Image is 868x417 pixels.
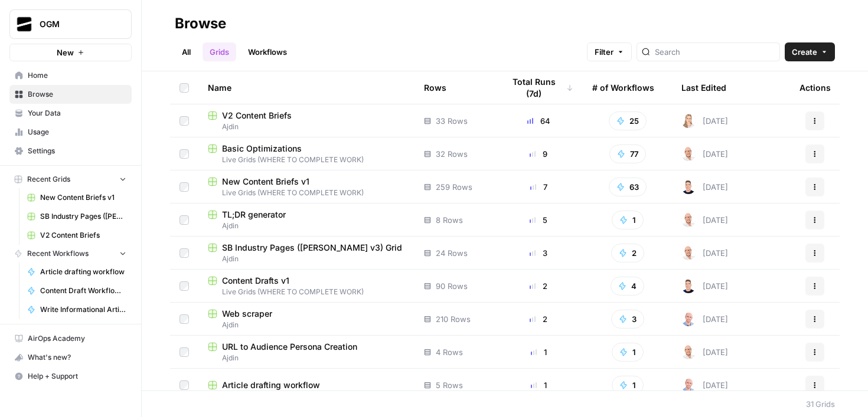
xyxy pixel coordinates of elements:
div: What's new? [10,349,131,366]
img: 188iwuyvzfh3ydj1fgy9ywkpn8q3 [681,213,696,227]
span: Ajdin [208,122,405,132]
button: 77 [609,145,646,163]
a: Article drafting workflow [22,262,132,281]
button: New [9,44,132,61]
a: Settings [9,142,132,160]
span: Article drafting workflow [222,379,320,391]
a: Basic OptimizationsLive Grids (WHERE TO COMPLETE WORK) [208,143,405,165]
span: Live Grids (WHERE TO COMPLETE WORK) [208,155,405,165]
div: [DATE] [681,213,728,227]
div: 2 [504,280,573,292]
span: 24 Rows [436,247,468,259]
span: Filter [595,46,614,58]
button: Recent Grids [9,170,132,188]
a: SB Industry Pages ([PERSON_NAME] v3) Grid [22,207,132,226]
a: All [175,42,198,61]
span: Content Draft Workflow v2 ([PERSON_NAME]) [40,285,126,296]
span: 8 Rows [436,214,463,226]
a: URL to Audience Persona CreationAjdin [208,341,405,363]
div: Name [208,71,405,104]
div: [DATE] [681,378,728,392]
span: 33 Rows [436,115,468,127]
input: Search [655,46,775,58]
span: Home [28,70,126,81]
button: 3 [611,310,644,329]
a: V2 Content BriefsAjdin [208,110,405,132]
a: Your Data [9,104,132,123]
button: 1 [612,376,644,395]
div: 3 [504,247,573,259]
a: Article drafting workflow [208,379,405,391]
a: Usage [9,123,132,142]
span: New Content Briefs v1 [222,176,309,188]
div: Browse [175,14,226,33]
span: 90 Rows [436,280,468,292]
span: 259 Rows [436,181,472,193]
a: Browse [9,85,132,104]
span: Basic Optimizations [222,143,302,155]
img: kzka4djjulup9f2j0y3tq81fdk6a [681,279,696,293]
a: Web scraperAjdin [208,308,405,330]
span: TL;DR generator [222,209,286,221]
div: 1 [504,379,573,391]
div: [DATE] [681,114,728,128]
div: 64 [504,115,573,127]
button: Recent Workflows [9,245,132,262]
span: 5 Rows [436,379,463,391]
span: V2 Content Briefs [40,230,126,241]
span: Your Data [28,108,126,119]
a: AirOps Academy [9,329,132,348]
span: Ajdin [208,320,405,330]
a: V2 Content Briefs [22,226,132,245]
span: New Content Briefs v1 [40,192,126,203]
span: Recent Workflows [27,248,89,259]
div: 2 [504,313,573,325]
span: SB Industry Pages ([PERSON_NAME] v3) Grid [40,211,126,222]
div: 1 [504,346,573,358]
a: Write Informational Article Body [22,300,132,319]
span: Usage [28,127,126,137]
a: Home [9,66,132,85]
img: OGM Logo [14,14,35,35]
span: Article drafting workflow [40,267,126,277]
span: Ajdin [208,254,405,264]
span: 210 Rows [436,313,471,325]
span: AirOps Academy [28,333,126,344]
button: 1 [612,211,644,229]
button: Filter [587,42,632,61]
div: 5 [504,214,573,226]
button: Help + Support [9,367,132,386]
a: New Content Briefs v1Live Grids (WHERE TO COMPLETE WORK) [208,176,405,198]
img: wewu8ukn9mv8ud6xwhkaea9uhsr0 [681,114,696,128]
div: [DATE] [681,246,728,260]
img: 188iwuyvzfh3ydj1fgy9ywkpn8q3 [681,147,696,161]
button: What's new? [9,348,132,367]
img: kzka4djjulup9f2j0y3tq81fdk6a [681,180,696,194]
a: TL;DR generatorAjdin [208,209,405,231]
span: Write Informational Article Body [40,304,126,315]
span: Recent Grids [27,174,70,185]
span: Web scraper [222,308,272,320]
div: [DATE] [681,345,728,359]
div: [DATE] [681,279,728,293]
img: 4tx75zylyv1pt3lh6v9ok7bbf875 [681,378,696,392]
img: 188iwuyvzfh3ydj1fgy9ywkpn8q3 [681,246,696,260]
div: [DATE] [681,312,728,326]
span: Settings [28,146,126,156]
span: New [57,47,74,58]
a: Workflows [241,42,294,61]
span: Live Grids (WHERE TO COMPLETE WORK) [208,188,405,198]
div: [DATE] [681,180,728,194]
div: [DATE] [681,147,728,161]
span: 32 Rows [436,148,468,160]
div: Last Edited [681,71,726,104]
div: Total Runs (7d) [504,71,573,104]
div: # of Workflows [592,71,654,104]
button: Create [785,42,835,61]
div: 31 Grids [806,398,835,410]
span: Content Drafts v1 [222,275,289,287]
button: 4 [611,277,644,295]
img: 188iwuyvzfh3ydj1fgy9ywkpn8q3 [681,345,696,359]
a: SB Industry Pages ([PERSON_NAME] v3) GridAjdin [208,242,405,264]
span: V2 Content Briefs [222,110,292,122]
